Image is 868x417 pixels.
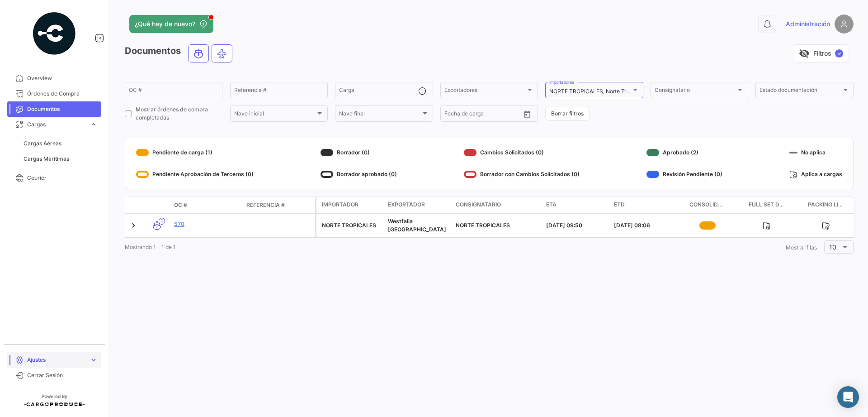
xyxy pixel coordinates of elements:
[27,371,98,379] span: Cerrar Sesión
[27,74,98,82] span: Overview
[799,48,810,59] span: visibility_off
[546,221,607,230] div: [DATE] 09:50
[7,86,101,101] a: Órdenes de Compra
[546,201,557,209] span: ETA
[189,45,208,62] button: Ocean
[737,197,797,213] datatable-header-cell: Full Set Docs WFCL
[444,88,526,95] span: Exportadores
[90,356,98,364] span: expand_more
[786,19,830,29] span: Administración
[614,201,625,209] span: ETD
[520,107,534,121] button: Open calendar
[129,15,213,33] button: ¿Qué hay de nuevo?
[678,197,737,213] datatable-header-cell: Consolidación de carga
[610,197,678,213] datatable-header-cell: ETD
[835,14,854,34] img: placeholder-user.png
[339,112,420,118] span: Nave final
[125,44,235,62] h3: Documentos
[749,201,785,210] span: Full Set Docs WFCL
[467,112,503,118] input: Hasta
[789,167,842,182] div: Aplica a cargas
[7,71,101,86] a: Overview
[174,201,187,209] span: OC #
[20,137,101,150] a: Cargas Aéreas
[32,11,77,56] img: powered-by.png
[789,145,842,160] div: No aplica
[129,221,138,230] a: Expand/Collapse Row
[545,106,590,121] button: Borrar filtros
[321,167,397,182] div: Borrador aprobado (0)
[796,197,855,213] datatable-header-cell: Packing List
[125,244,176,250] span: Mostrando 1 - 1 de 1
[243,197,315,213] datatable-header-cell: Referencia #
[452,197,542,213] datatable-header-cell: Consignatario
[549,88,657,95] mat-select-trigger: NORTE TROPICALES, Norte Tropicales S.L
[837,386,859,408] div: Abrir Intercom Messenger
[246,201,285,209] span: Referencia #
[90,120,98,129] span: expand_more
[136,167,254,182] div: Pendiente Aprobación de Terceros (0)
[808,201,844,210] span: Packing List
[321,145,397,160] div: Borrador (0)
[384,197,452,213] datatable-header-cell: Exportador
[212,45,232,62] button: Air
[444,112,461,118] input: Desde
[136,145,254,160] div: Pendiente de carga (1)
[174,220,239,228] a: 570
[7,170,101,186] a: Courier
[27,105,98,113] span: Documentos
[646,145,722,160] div: Aprobado (2)
[316,197,384,213] datatable-header-cell: Importador
[143,201,170,209] datatable-header-cell: Modo de Transporte
[542,197,610,213] datatable-header-cell: ETA
[689,201,726,210] span: Consolidación de carga
[456,201,501,209] span: Consignatario
[646,167,722,182] div: Revisión Pendiente (0)
[835,49,843,58] span: ✓
[234,112,316,118] span: Nave inicial
[829,243,836,251] span: 10
[786,244,817,251] span: Mostrar filas
[793,44,849,62] button: visibility_offFiltros✓
[759,88,841,95] span: Estado documentación
[159,218,165,225] span: 1
[456,222,510,229] span: NORTE TROPICALES
[27,120,86,129] span: Cargas
[27,90,98,98] span: Órdenes de Compra
[388,217,448,234] div: Westfalia [GEOGRAPHIC_DATA]
[27,174,98,182] span: Courier
[388,201,425,209] span: Exportador
[7,101,101,117] a: Documentos
[464,167,580,182] div: Borrador con Cambios Solicitados (0)
[27,356,86,364] span: Ajustes
[614,221,675,230] div: [DATE] 08:06
[170,197,243,213] datatable-header-cell: OC #
[464,145,580,160] div: Cambios Solicitados (0)
[322,221,381,230] div: NORTE TROPICALES
[20,152,101,166] a: Cargas Marítimas
[135,19,195,29] span: ¿Qué hay de nuevo?
[322,201,359,209] span: Importador
[655,88,736,95] span: Consignatario
[136,105,222,122] span: Mostrar órdenes de compra completadas
[24,155,69,163] span: Cargas Marítimas
[24,139,61,148] span: Cargas Aéreas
